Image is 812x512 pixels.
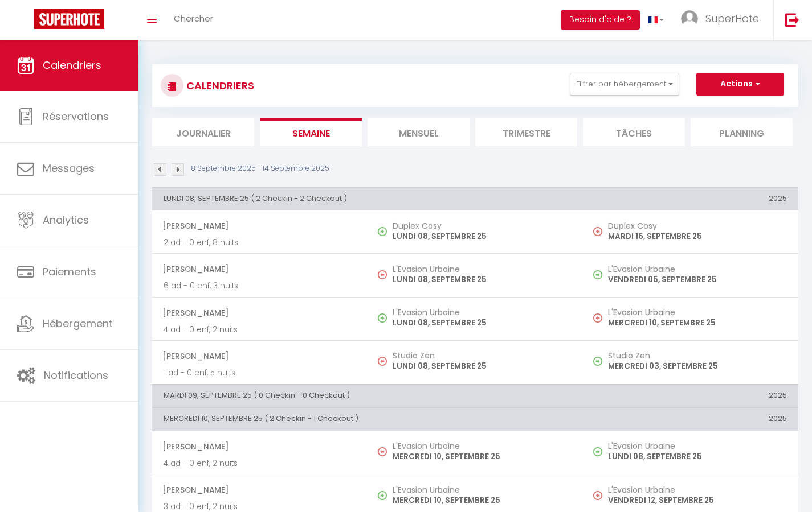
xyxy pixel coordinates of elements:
span: Messages [43,161,95,175]
h5: L'Evasion Urbaine [393,485,572,494]
p: VENDREDI 12, SEPTEMBRE 25 [608,494,787,506]
li: Semaine [260,118,362,146]
p: 8 Septembre 2025 - 14 Septembre 2025 [191,163,329,174]
p: 2 ad - 0 enf, 8 nuits [164,237,356,249]
h5: L'Evasion Urbaine [393,265,572,274]
th: MARDI 09, SEPTEMBRE 25 ( 0 Checkin - 0 Checkout ) [152,384,583,407]
h5: Studio Zen [393,351,572,360]
th: MERCREDI 10, SEPTEMBRE 25 ( 2 Checkin - 1 Checkout ) [152,408,583,431]
img: logout [785,13,799,27]
p: LUNDI 08, SEPTEMBRE 25 [393,317,572,329]
th: 2025 [583,187,798,210]
img: NO IMAGE [378,447,387,456]
p: LUNDI 08, SEPTEMBRE 25 [393,360,572,372]
th: 2025 [583,384,798,407]
span: [PERSON_NAME] [162,215,356,237]
p: MERCREDI 03, SEPTEMBRE 25 [608,360,787,372]
p: VENDREDI 05, SEPTEMBRE 25 [608,274,787,286]
th: 2025 [583,408,798,431]
span: Analytics [43,213,89,227]
img: NO IMAGE [378,270,387,279]
li: Trimestre [475,118,577,146]
span: [PERSON_NAME] [162,436,356,457]
span: [PERSON_NAME] [162,345,356,367]
span: SuperHote [705,11,759,26]
p: 1 ad - 0 enf, 5 nuits [164,367,356,379]
h3: CALENDRIERS [183,73,254,98]
p: LUNDI 08, SEPTEMBRE 25 [393,230,572,242]
p: MERCREDI 10, SEPTEMBRE 25 [393,451,572,463]
span: Notifications [44,368,108,382]
img: Super Booking [34,9,104,29]
li: Journalier [152,118,254,146]
span: [PERSON_NAME] [162,479,356,501]
p: MERCREDI 10, SEPTEMBRE 25 [393,494,572,506]
h5: L'Evasion Urbaine [393,441,572,451]
p: LUNDI 08, SEPTEMBRE 25 [393,274,572,286]
img: NO IMAGE [593,491,602,500]
span: [PERSON_NAME] [162,258,356,280]
button: Ouvrir le widget de chat LiveChat [9,5,43,39]
p: MERCREDI 10, SEPTEMBRE 25 [608,317,787,329]
p: LUNDI 08, SEPTEMBRE 25 [608,451,787,463]
img: NO IMAGE [378,357,387,366]
li: Tâches [583,118,685,146]
h5: L'Evasion Urbaine [608,308,787,317]
p: 4 ad - 0 enf, 2 nuits [164,457,356,469]
h5: Duplex Cosy [608,221,787,230]
li: Planning [691,118,793,146]
img: NO IMAGE [593,357,602,366]
img: NO IMAGE [593,227,602,236]
img: NO IMAGE [593,447,602,456]
span: Réservations [43,109,109,123]
span: Calendriers [43,58,101,72]
li: Mensuel [368,118,470,146]
p: 6 ad - 0 enf, 3 nuits [164,280,356,292]
h5: L'Evasion Urbaine [393,308,572,317]
img: NO IMAGE [593,270,602,279]
p: 4 ad - 0 enf, 2 nuits [164,324,356,336]
h5: L'Evasion Urbaine [608,485,787,494]
span: [PERSON_NAME] [162,302,356,324]
span: Chercher [174,13,213,24]
button: Besoin d'aide ? [561,10,640,30]
h5: L'Evasion Urbaine [608,265,787,274]
span: Hébergement [43,316,113,331]
img: ... [681,10,698,27]
h5: L'Evasion Urbaine [608,441,787,451]
span: Paiements [43,265,96,279]
button: Actions [696,73,784,96]
img: NO IMAGE [593,313,602,323]
h5: Duplex Cosy [393,221,572,230]
h5: Studio Zen [608,351,787,360]
p: MARDI 16, SEPTEMBRE 25 [608,230,787,242]
th: LUNDI 08, SEPTEMBRE 25 ( 2 Checkin - 2 Checkout ) [152,187,583,210]
button: Filtrer par hébergement [570,73,679,96]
